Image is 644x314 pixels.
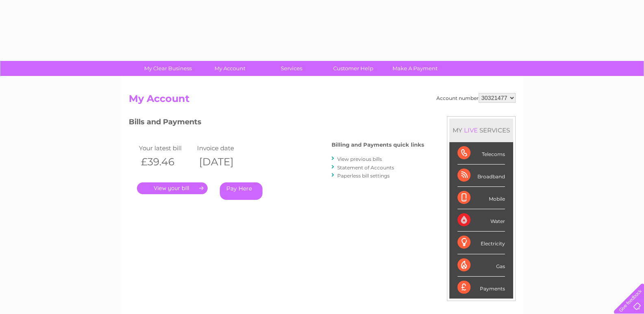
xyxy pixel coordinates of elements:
div: MY SERVICES [449,119,513,142]
a: Customer Help [320,61,387,76]
div: Payments [458,277,505,299]
div: Mobile [458,187,505,209]
a: View previous bills [337,156,382,162]
h2: My Account [129,93,516,108]
a: My Account [196,61,263,76]
a: . [137,182,208,194]
div: Telecoms [458,142,505,165]
div: Broadband [458,165,505,187]
div: Electricity [458,232,505,254]
a: Pay Here [220,182,262,200]
th: £39.46 [137,154,195,170]
div: Account number [436,93,516,103]
h3: Bills and Payments [129,116,424,130]
div: Gas [458,254,505,277]
div: Water [458,209,505,232]
h4: Billing and Payments quick links [332,142,424,148]
a: My Clear Business [134,61,202,76]
a: Make A Payment [382,61,449,76]
td: Your latest bill [137,143,195,154]
a: Services [258,61,325,76]
th: [DATE] [195,154,254,170]
div: LIVE [462,126,479,134]
a: Paperless bill settings [337,173,390,179]
a: Statement of Accounts [337,165,394,171]
td: Invoice date [195,143,254,154]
